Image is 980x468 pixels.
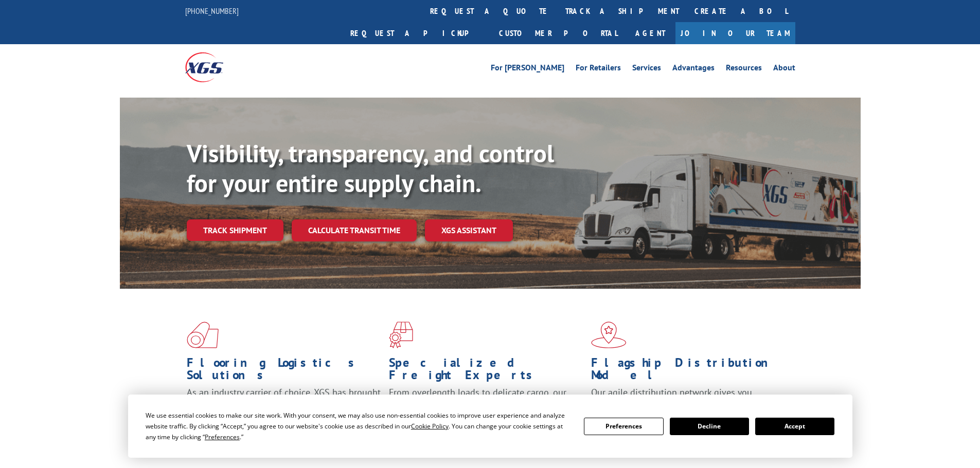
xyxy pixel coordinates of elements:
[128,395,852,458] div: Cookie Consent Prompt
[491,22,625,44] a: Customer Portal
[576,64,621,75] a: For Retailers
[185,6,239,16] a: [PHONE_NUMBER]
[292,219,417,241] a: Calculate transit time
[411,422,449,430] span: Cookie Policy
[146,410,572,442] div: We use essential cookies to make our site work. With your consent, we may also use non-essential ...
[591,386,780,410] span: Our agile distribution network gives you nationwide inventory management on demand.
[755,418,834,435] button: Accept
[675,22,795,44] a: Join Our Team
[591,357,786,386] h1: Flagship Distribution Model
[187,322,219,348] img: xgs-icon-total-supply-chain-intelligence-red
[726,64,762,75] a: Resources
[389,322,413,348] img: xgs-icon-focused-on-flooring-red
[670,418,749,435] button: Decline
[491,64,564,75] a: For [PERSON_NAME]
[389,386,583,432] p: From overlength loads to delicate cargo, our experienced staff knows the best way to move your fr...
[773,64,795,75] a: About
[591,322,627,348] img: xgs-icon-flagship-distribution-model-red
[584,418,663,435] button: Preferences
[187,386,381,423] span: As an industry carrier of choice, XGS has brought innovation and dedication to flooring logistics...
[672,64,715,75] a: Advantages
[187,137,554,199] b: Visibility, transparency, and control for your entire supply chain.
[187,357,381,386] h1: Flooring Logistics Solutions
[632,64,661,75] a: Services
[625,22,675,44] a: Agent
[343,22,491,44] a: Request a pickup
[389,357,583,386] h1: Specialized Freight Experts
[205,433,240,441] span: Preferences
[187,219,283,241] a: Track shipment
[425,219,513,241] a: XGS ASSISTANT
